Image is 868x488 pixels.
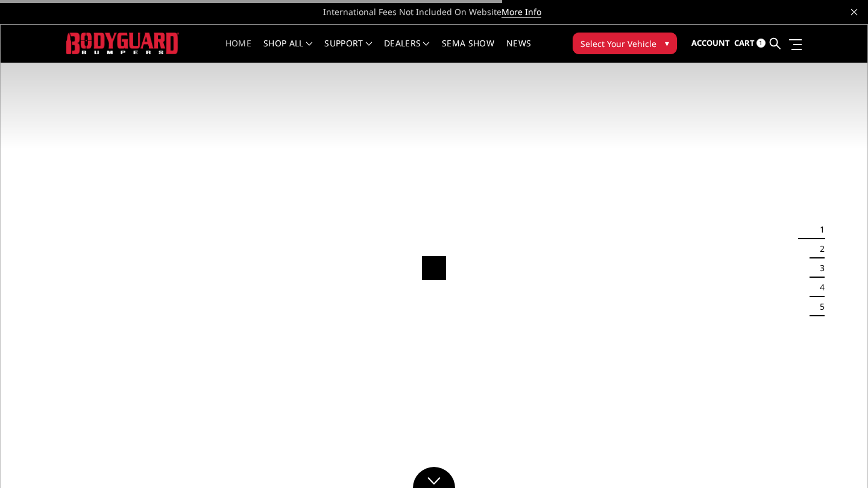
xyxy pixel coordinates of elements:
button: 3 of 5 [813,258,825,278]
a: shop all [263,39,312,63]
a: Click to Down [413,467,455,488]
button: 4 of 5 [813,278,825,297]
a: More Info [502,6,541,18]
button: Select Your Vehicle [573,33,677,54]
a: Support [324,39,372,63]
a: Cart 1 [734,27,766,60]
a: Account [691,27,730,60]
a: News [506,39,531,63]
span: Select Your Vehicle [580,37,656,50]
button: 1 of 5 [813,220,825,239]
span: 1 [756,39,766,48]
span: Account [691,37,730,48]
img: BODYGUARD BUMPERS [66,33,179,55]
button: 2 of 5 [813,239,825,258]
a: SEMA Show [442,39,494,63]
a: Dealers [384,39,430,63]
button: 5 of 5 [813,297,825,316]
a: Home [225,39,251,63]
span: Cart [734,37,755,48]
span: ▾ [665,37,669,49]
